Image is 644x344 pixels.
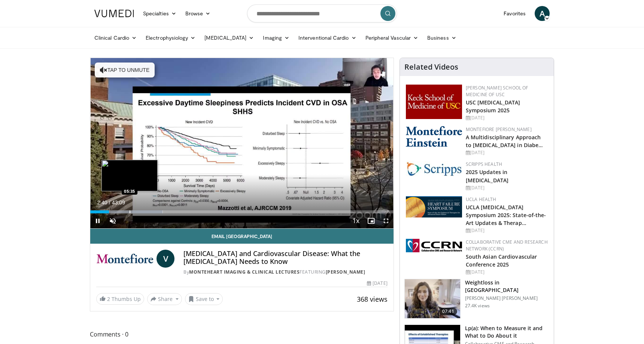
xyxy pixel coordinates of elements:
[294,30,361,45] a: Interventional Cardio
[247,4,397,22] input: Search topics, interventions
[465,295,549,301] p: [PERSON_NAME] [PERSON_NAME]
[96,250,154,268] img: MonteHeart Imaging & Clinical Lectures
[101,160,158,191] img: image.jpeg
[97,200,107,206] span: 2:40
[406,239,462,252] img: a04ee3ba-8487-4636-b0fb-5e8d268f3737.png.150x105_q85_autocrop_double_scale_upscale_version-0.2.png
[404,279,549,319] a: 07:41 Weightloss in [GEOGRAPHIC_DATA] [PERSON_NAME] [PERSON_NAME] 27.4K views
[90,329,394,339] span: Comments 0
[404,63,458,71] h4: Related Videos
[466,126,532,133] a: Montefiore [PERSON_NAME]
[109,200,110,206] span: /
[95,63,155,77] button: Tap to unmute
[105,213,120,228] button: Unmute
[466,196,496,203] a: UCLA Health
[466,185,548,191] div: [DATE]
[465,325,549,340] h3: Lp(a): When to Measure it and What to Do About it
[466,134,543,149] a: A Multidisciplinary Approach to [MEDICAL_DATA] in Diabe…
[90,58,394,229] video-js: Video Player
[423,30,461,45] a: Business
[189,269,300,275] a: MonteHeart Imaging & Clinical Lectures
[466,269,548,275] div: [DATE]
[465,303,490,309] p: 27.4K views
[405,279,460,318] img: 9983fed1-7565-45be-8934-aef1103ce6e2.150x105_q85_crop-smart_upscale.jpg
[183,269,387,275] div: By FEATURING
[466,204,546,226] a: UCLA [MEDICAL_DATA] Symposium 2025: State-of-the-Art Updates & Therap…
[364,213,379,228] button: Enable picture-in-picture mode
[466,168,508,183] a: 2025 Updates in [MEDICAL_DATA]
[258,30,294,45] a: Imaging
[147,293,182,305] button: Share
[326,269,365,275] a: [PERSON_NAME]
[466,85,528,98] a: [PERSON_NAME] School of Medicine of USC
[200,30,258,45] a: [MEDICAL_DATA]
[141,30,200,45] a: Electrophysiology
[535,6,550,21] a: A
[466,149,548,156] div: [DATE]
[181,6,215,21] a: Browse
[466,161,502,167] a: Scripps Health
[349,213,364,228] button: Playback Rate
[367,280,387,287] div: [DATE]
[406,161,462,176] img: c9f2b0b7-b02a-4276-a72a-b0cbb4230bc1.jpg.150x105_q85_autocrop_double_scale_upscale_version-0.2.jpg
[90,229,394,244] a: Email [GEOGRAPHIC_DATA]
[465,279,549,294] h3: Weightloss in [GEOGRAPHIC_DATA]
[157,250,174,268] a: V
[439,308,457,315] span: 07:41
[90,213,105,228] button: Pause
[357,295,388,304] span: 368 views
[96,293,144,305] a: 2 Thumbs Up
[406,196,462,217] img: 0682476d-9aca-4ba2-9755-3b180e8401f5.png.150x105_q85_autocrop_double_scale_upscale_version-0.2.png
[466,239,548,252] a: Collaborative CME and Research Network (CCRN)
[499,6,530,21] a: Favorites
[466,99,520,114] a: USC [MEDICAL_DATA] Symposium 2025
[466,253,537,268] a: South Asian Cardiovascular Conference 2025
[112,200,125,206] span: 43:09
[361,30,423,45] a: Peripheral Vascular
[185,293,223,305] button: Save to
[90,210,394,213] div: Progress Bar
[107,295,110,302] span: 2
[90,30,141,45] a: Clinical Cardio
[379,213,394,228] button: Fullscreen
[139,6,181,21] a: Specialties
[466,115,548,121] div: [DATE]
[183,250,387,266] h4: [MEDICAL_DATA] and Cardiovascular Disease: What the [MEDICAL_DATA] Needs to Know
[466,227,548,234] div: [DATE]
[94,10,134,17] img: VuMedi Logo
[406,126,462,147] img: b0142b4c-93a1-4b58-8f91-5265c282693c.png.150x105_q85_autocrop_double_scale_upscale_version-0.2.png
[406,85,462,119] img: 7b941f1f-d101-407a-8bfa-07bd47db01ba.png.150x105_q85_autocrop_double_scale_upscale_version-0.2.jpg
